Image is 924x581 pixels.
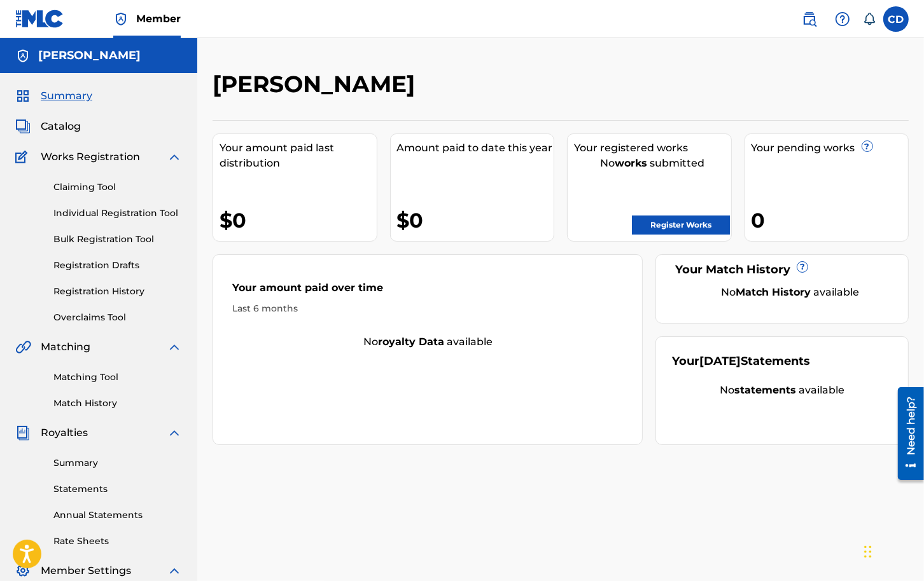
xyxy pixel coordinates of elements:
[220,140,377,171] div: Your amount paid last distribution
[883,6,909,32] div: User Menu
[736,286,811,298] strong: Match History
[15,88,92,104] a: SummarySummary
[15,339,31,355] img: Matching
[864,533,872,571] div: Drag
[397,140,554,156] div: Amount paid to date this year
[41,563,131,578] span: Member Settings
[15,149,32,165] img: Works Registration
[574,140,731,156] div: Your registered works
[220,206,377,235] div: $0
[830,6,855,32] div: Help
[797,6,822,32] a: Public Search
[862,141,872,151] span: ?
[167,149,182,165] img: expand
[752,206,909,235] div: 0
[632,215,730,235] a: Register Works
[53,535,182,548] a: Rate Sheets
[802,11,817,27] img: search
[734,384,796,396] strong: statements
[53,233,182,246] a: Bulk Registration Tool
[15,119,81,134] a: CatalogCatalog
[53,285,182,298] a: Registration History
[688,285,892,300] div: No available
[53,259,182,272] a: Registration Drafts
[752,140,909,156] div: Your pending works
[232,302,623,315] div: Last 6 months
[15,88,31,104] img: Summary
[41,88,92,104] span: Summary
[888,383,924,485] iframe: Resource Center
[699,354,741,368] span: [DATE]
[615,157,647,169] strong: works
[167,563,182,578] img: expand
[574,156,731,171] div: No submitted
[167,339,182,355] img: expand
[53,482,182,496] a: Statements
[53,509,182,522] a: Annual Statements
[113,11,129,27] img: Top Rightsholder
[863,13,876,25] div: Notifications
[378,336,444,348] strong: royalty data
[213,70,421,99] h2: [PERSON_NAME]
[53,207,182,220] a: Individual Registration Tool
[136,11,181,26] span: Member
[15,563,31,578] img: Member Settings
[41,149,140,165] span: Works Registration
[53,456,182,470] a: Summary
[860,520,924,581] iframe: Chat Widget
[167,425,182,441] img: expand
[835,11,850,27] img: help
[41,119,81,134] span: Catalog
[672,353,810,370] div: Your Statements
[672,383,892,398] div: No available
[797,262,808,272] span: ?
[38,48,141,63] h5: Cole Davis
[15,10,64,28] img: MLC Logo
[41,425,88,441] span: Royalties
[397,206,554,235] div: $0
[15,425,31,441] img: Royalties
[53,181,182,194] a: Claiming Tool
[672,261,892,278] div: Your Match History
[213,334,642,350] div: No available
[53,371,182,384] a: Matching Tool
[15,119,31,134] img: Catalog
[15,48,31,64] img: Accounts
[232,280,623,302] div: Your amount paid over time
[53,311,182,324] a: Overclaims Tool
[41,339,90,355] span: Matching
[53,397,182,410] a: Match History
